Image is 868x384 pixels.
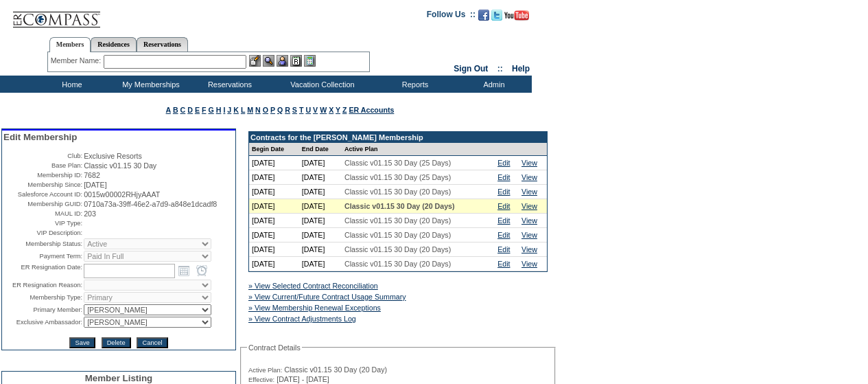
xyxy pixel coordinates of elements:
span: Classic v01.15 30 Day [84,161,156,170]
a: J [227,106,231,114]
td: ER Resignation Reason: [3,280,82,291]
span: Classic v01.15 30 Day (25 Days) [344,159,451,167]
td: Follow Us :: [427,8,476,25]
span: Classic v01.15 30 Day (20 Days) [344,231,451,239]
a: R [285,106,290,114]
a: P [270,106,275,114]
img: Subscribe to our YouTube Channel [504,10,529,21]
a: Edit [497,173,510,181]
a: Edit [497,202,510,210]
td: Primary Member: [3,304,82,315]
a: W [320,106,327,114]
span: 203 [84,210,96,218]
a: H [216,106,222,114]
span: Member Listing [85,373,153,383]
img: Reservations [290,55,302,67]
td: [DATE] [249,156,299,170]
a: Edit [497,188,510,196]
a: N [255,106,261,114]
td: End Date [299,143,342,156]
td: VIP Description: [3,229,82,237]
a: X [329,106,333,114]
td: Begin Date [249,143,299,156]
span: Classic v01.15 30 Day (20 Days) [344,245,451,253]
a: View [521,159,537,167]
td: VIP Type: [3,219,82,227]
a: O [263,106,268,114]
td: Base Plan: [3,161,82,170]
span: 0710a73a-39ff-46e2-a7d9-a848e1dcadf8 [84,200,217,208]
a: View [521,216,537,225]
a: View [521,245,537,253]
span: Active Plan: [248,366,282,374]
a: G [208,106,213,114]
img: b_calculator.gif [304,55,316,67]
a: M [247,106,253,114]
td: Exclusive Ambassador: [3,317,82,328]
a: Edit [497,159,510,167]
a: » View Current/Future Contract Usage Summary [248,293,406,301]
span: Classic v01.15 30 Day (20 Days) [344,188,451,196]
span: Effective: [248,376,274,384]
a: B [173,106,178,114]
td: [DATE] [249,257,299,271]
span: 0015w00002RHjyAAAT [84,190,160,199]
a: Open the calendar popup. [176,263,191,278]
td: Contracts for the [PERSON_NAME] Membership [249,132,547,143]
td: [DATE] [249,185,299,199]
a: F [202,106,207,114]
img: Impersonate [277,55,288,67]
td: Home [31,76,110,93]
a: K [233,106,239,114]
a: View [521,188,537,196]
img: Become our fan on Facebook [478,10,489,21]
div: Member Name: [51,55,104,67]
img: Follow us on Twitter [491,10,502,21]
span: Classic v01.15 30 Day (25 Days) [344,173,451,181]
a: Follow us on Twitter [491,14,502,22]
td: Reports [374,76,453,93]
a: Subscribe to our YouTube Channel [504,14,529,22]
td: Active Plan [342,143,495,156]
td: [DATE] [299,242,342,257]
a: Edit [497,260,510,268]
input: Save [69,337,95,348]
td: [DATE] [299,214,342,228]
td: ER Resignation Date: [3,263,82,278]
a: Edit [497,216,510,225]
a: V [313,106,318,114]
td: [DATE] [249,228,299,242]
td: Reservations [189,76,268,93]
td: Membership Type: [3,292,82,303]
a: Members [49,37,91,52]
td: Vacation Collection [268,76,374,93]
span: Classic v01.15 30 Day (20 Days) [344,202,455,210]
a: Y [336,106,340,114]
td: [DATE] [249,170,299,185]
td: Membership ID: [3,171,82,179]
a: Open the time view popup. [194,263,209,278]
td: [DATE] [299,257,342,271]
a: Sign Out [454,64,488,74]
td: [DATE] [299,156,342,170]
input: Cancel [137,337,167,348]
span: :: [497,64,503,74]
a: View [521,202,537,210]
a: » View Selected Contract Reconciliation [248,282,378,290]
a: ER Accounts [349,106,394,114]
a: D [187,106,193,114]
td: MAUL ID: [3,210,82,218]
span: 7682 [84,171,100,179]
span: Classic v01.15 30 Day (20 Days) [344,216,451,225]
a: Help [512,64,530,74]
td: [DATE] [249,242,299,257]
a: U [305,106,311,114]
td: Payment Term: [3,251,82,262]
a: View [521,231,537,239]
td: [DATE] [299,228,342,242]
td: Membership GUID: [3,200,82,208]
td: Salesforce Account ID: [3,190,82,199]
a: Q [277,106,283,114]
a: Become our fan on Facebook [478,14,489,22]
span: Edit Membership [3,132,77,142]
